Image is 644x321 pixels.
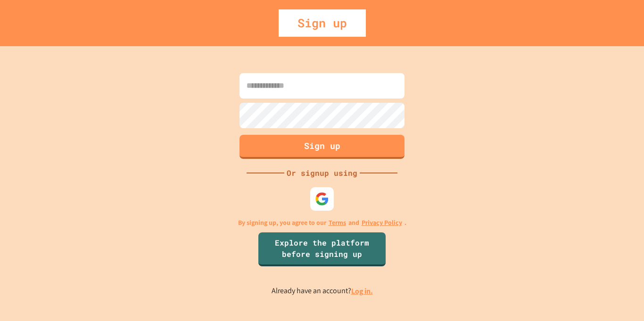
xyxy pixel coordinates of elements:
[329,218,346,228] a: Terms
[238,218,406,228] p: By signing up, you agree to our and .
[239,135,405,159] button: Sign up
[315,192,329,206] img: google-icon.svg
[272,285,373,297] p: Already have an account?
[258,232,386,266] a: Explore the platform before signing up
[279,9,366,37] div: Sign up
[362,218,402,228] a: Privacy Policy
[351,286,373,296] a: Log in.
[284,167,360,179] div: Or signup using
